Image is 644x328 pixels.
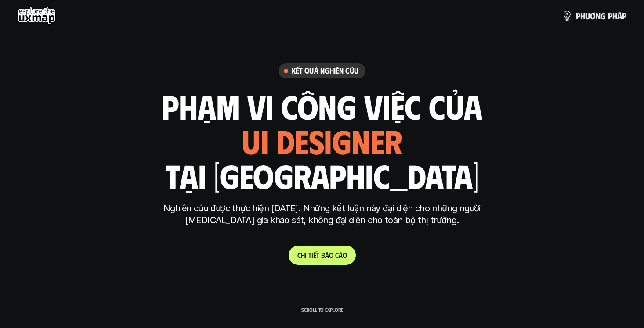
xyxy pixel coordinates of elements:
span: ế [313,251,316,259]
span: i [305,251,307,259]
span: h [612,11,617,21]
span: p [622,11,626,21]
span: p [608,11,612,21]
span: g [601,11,606,21]
span: ơ [590,11,596,21]
span: á [617,11,622,21]
p: Nghiên cứu được thực hiện [DATE]. Những kết luận này đại diện cho những người [MEDICAL_DATA] gia ... [157,203,487,226]
h1: phạm vi công việc của [162,88,482,125]
span: h [580,11,585,21]
span: p [576,11,580,21]
span: i [311,251,313,259]
p: Scroll to explore [301,307,343,313]
a: phươngpháp [562,7,626,25]
span: o [329,251,333,259]
h6: Kết quả nghiên cứu [292,66,358,76]
span: b [321,251,325,259]
span: h [301,251,305,259]
a: Chitiếtbáocáo [289,246,356,265]
span: n [596,11,601,21]
span: t [308,251,311,259]
span: t [316,251,319,259]
h1: tại [GEOGRAPHIC_DATA] [166,157,479,194]
span: C [297,251,301,259]
span: á [325,251,329,259]
span: o [343,251,347,259]
span: c [335,251,339,259]
span: á [339,251,343,259]
span: ư [585,11,590,21]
